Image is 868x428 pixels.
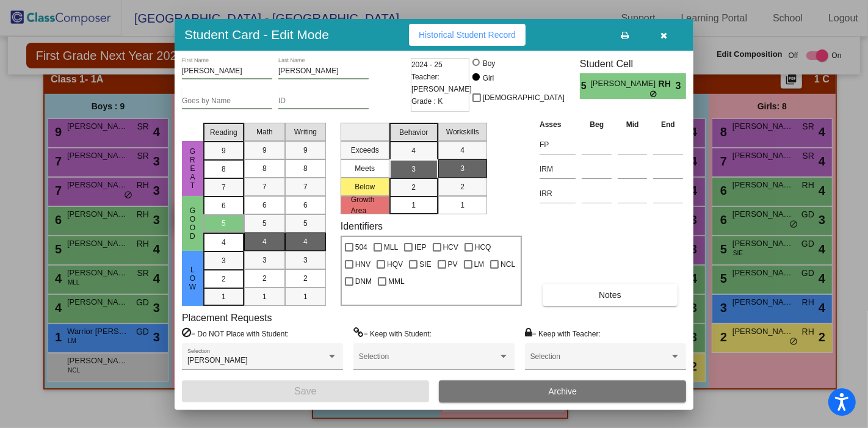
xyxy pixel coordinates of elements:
[409,24,526,46] button: Historical Student Record
[439,380,686,402] button: Archive
[341,220,383,232] label: Identifiers
[460,145,465,156] span: 4
[448,257,458,272] span: PV
[262,163,267,174] span: 8
[303,181,308,192] span: 7
[580,79,590,93] span: 5
[460,200,465,211] span: 1
[548,386,577,396] span: Archive
[414,240,426,255] span: IEP
[543,284,677,306] button: Notes
[540,160,576,178] input: assessment
[222,200,226,211] span: 6
[355,257,371,272] span: HNV
[475,240,491,255] span: HCQ
[540,136,576,154] input: assessment
[483,90,565,105] span: [DEMOGRAPHIC_DATA]
[537,118,579,131] th: Asses
[262,236,267,247] span: 4
[262,255,267,266] span: 3
[387,257,403,272] span: HQV
[615,118,650,131] th: Mid
[411,182,416,193] span: 2
[590,78,658,90] span: [PERSON_NAME]
[482,73,494,84] div: Girl
[222,291,226,302] span: 1
[303,163,308,174] span: 8
[182,327,289,339] label: = Do NOT Place with Student:
[474,257,485,272] span: LM
[182,312,272,324] label: Placement Requests
[222,274,226,285] span: 2
[222,255,226,266] span: 3
[262,273,267,284] span: 2
[525,327,601,339] label: = Keep with Teacher:
[411,164,416,175] span: 3
[303,273,308,284] span: 2
[187,266,198,291] span: LOW
[443,240,458,255] span: HCV
[482,58,496,69] div: Boy
[182,97,272,106] input: goes by name
[355,274,372,289] span: DNM
[222,145,226,156] span: 9
[187,147,198,190] span: great
[262,291,267,302] span: 1
[446,126,479,137] span: Workskills
[303,145,308,156] span: 9
[411,200,416,211] span: 1
[222,218,226,229] span: 5
[580,58,686,70] h3: Student Cell
[222,237,226,248] span: 4
[411,71,472,95] span: Teacher: [PERSON_NAME]
[460,181,465,192] span: 2
[599,290,621,300] span: Notes
[419,30,516,40] span: Historical Student Record
[187,356,248,365] span: [PERSON_NAME]
[399,127,428,138] span: Behavior
[184,27,329,42] h3: Student Card - Edit Mode
[501,257,515,272] span: NCL
[303,236,308,247] span: 4
[262,218,267,229] span: 5
[579,118,615,131] th: Beg
[262,181,267,192] span: 7
[262,200,267,211] span: 6
[388,274,405,289] span: MML
[222,182,226,193] span: 7
[182,380,429,402] button: Save
[384,240,398,255] span: MLL
[262,145,267,156] span: 9
[540,184,576,203] input: assessment
[411,59,443,71] span: 2024 - 25
[256,126,273,137] span: Math
[353,327,432,339] label: = Keep with Student:
[659,78,676,90] span: RH
[303,218,308,229] span: 5
[294,126,317,137] span: Writing
[460,163,465,174] span: 3
[411,145,416,156] span: 4
[294,386,316,396] span: Save
[419,257,431,272] span: SIE
[303,255,308,266] span: 3
[222,164,226,175] span: 8
[355,240,367,255] span: 504
[210,127,237,138] span: Reading
[676,79,686,93] span: 3
[303,291,308,302] span: 1
[303,200,308,211] span: 6
[187,206,198,241] span: Good
[411,95,443,107] span: Grade : K
[650,118,686,131] th: End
